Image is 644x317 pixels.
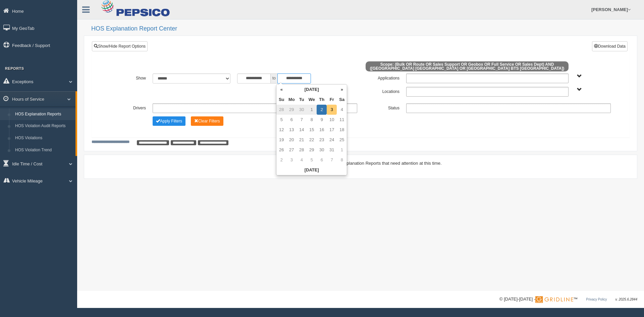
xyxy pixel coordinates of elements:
td: 4 [297,155,307,165]
td: 5 [276,115,286,125]
td: 2 [317,105,327,115]
span: v. 2025.6.2844 [615,298,637,301]
td: 26 [276,145,286,155]
a: HOS Violations [12,132,75,144]
div: There are no HOS Violations or Explanation Reports that need attention at this time. [92,160,630,166]
label: Locations [361,87,403,95]
th: Sa [337,95,347,105]
td: 7 [297,115,307,125]
a: HOS Violation Trend [12,144,75,156]
a: HOS Violation Audit Reports [12,120,75,132]
a: Privacy Policy [586,298,607,301]
td: 15 [307,125,317,135]
td: 28 [276,105,286,115]
td: 29 [286,105,297,115]
span: to [271,73,277,84]
th: [DATE] [286,85,337,95]
td: 5 [307,155,317,165]
th: « [276,85,286,95]
td: 3 [327,105,337,115]
td: 8 [337,155,347,165]
img: Gridline [535,296,573,303]
td: 19 [276,135,286,145]
td: 6 [286,115,297,125]
th: We [307,95,317,105]
td: 23 [317,135,327,145]
td: 30 [317,145,327,155]
span: Scope: (Bulk OR Route OR Sales Support OR Geobox OR Full Service OR Sales Dept) AND ([GEOGRAPHIC_... [366,61,569,71]
td: 14 [297,125,307,135]
td: 7 [327,155,337,165]
td: 30 [297,105,307,115]
h2: HOS Explanation Report Center [91,25,637,32]
th: Fr [327,95,337,105]
td: 20 [286,135,297,145]
div: © [DATE]-[DATE] - ™ [499,296,637,303]
th: Tu [297,95,307,105]
th: Su [276,95,286,105]
th: [DATE] [276,165,347,175]
td: 8 [307,115,317,125]
td: 13 [286,125,297,135]
td: 1 [337,145,347,155]
td: 2 [276,155,286,165]
td: 10 [327,115,337,125]
td: 12 [276,125,286,135]
td: 9 [317,115,327,125]
label: Applications [361,73,403,82]
a: HOS Explanation Reports [12,108,75,120]
td: 18 [337,125,347,135]
button: Download Data [592,41,628,51]
th: » [337,85,347,95]
td: 11 [337,115,347,125]
td: 3 [286,155,297,165]
label: Show [107,73,149,82]
td: 17 [327,125,337,135]
td: 1 [307,105,317,115]
td: 4 [337,105,347,115]
label: Drivers [107,103,149,111]
td: 31 [327,145,337,155]
td: 28 [297,145,307,155]
a: Show/Hide Report Options [92,41,148,51]
td: 24 [327,135,337,145]
td: 29 [307,145,317,155]
th: Mo [286,95,297,105]
td: 16 [317,125,327,135]
td: 25 [337,135,347,145]
td: 21 [297,135,307,145]
td: 22 [307,135,317,145]
label: Status [361,103,403,111]
button: Change Filter Options [191,116,223,126]
button: Change Filter Options [153,116,185,126]
td: 27 [286,145,297,155]
th: Th [317,95,327,105]
td: 6 [317,155,327,165]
